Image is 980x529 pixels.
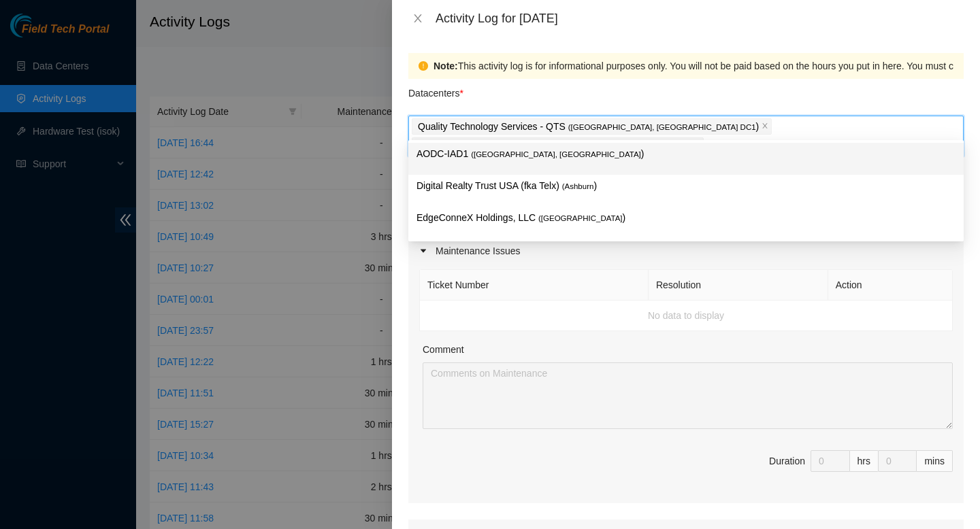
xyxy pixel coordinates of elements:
p: EdgeConneX Holdings, LLC ) [416,210,955,226]
p: Equinix ) [418,138,691,154]
td: No data to display [420,301,953,331]
textarea: Comment [423,362,953,429]
span: ( [GEOGRAPHIC_DATA], [GEOGRAPHIC_DATA] DC1 [568,123,756,131]
th: Ticket Number [420,270,649,301]
p: Digital Realty Trust USA (fka Telx) ) [416,178,955,194]
span: ( [GEOGRAPHIC_DATA] [538,214,623,222]
th: Resolution [649,270,828,301]
th: Action [828,270,953,301]
p: AODC-IAD1 ) [416,146,955,162]
div: mins [917,450,953,472]
span: close [412,13,423,24]
strong: Note: [434,58,458,73]
label: Comment [423,342,464,357]
div: hrs [850,450,879,472]
p: Quality Technology Services - QTS ) [418,119,759,135]
span: exclamation-circle [419,61,428,71]
p: Datacenters [408,79,463,101]
div: Activity Log for [DATE] [436,11,964,26]
span: ( Ashburn [562,182,594,190]
div: Duration [769,454,805,468]
span: ( [GEOGRAPHIC_DATA], [GEOGRAPHIC_DATA] [471,150,641,158]
span: close [762,122,768,131]
div: Maintenance Issues [408,235,964,267]
span: caret-right [419,247,427,255]
button: Close [408,12,427,25]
